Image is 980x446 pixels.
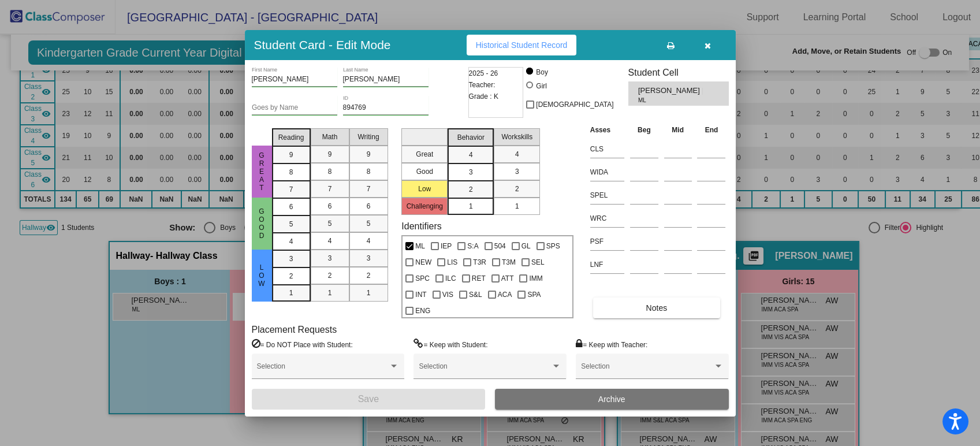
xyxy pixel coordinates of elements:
span: 2 [289,271,293,281]
span: S&L [469,288,482,302]
input: assessment [590,256,624,273]
span: 1 [469,201,473,211]
span: ENG [415,304,430,318]
span: T3R [473,255,486,269]
span: 3 [469,167,473,177]
span: 7 [367,184,371,194]
th: Mid [661,124,695,136]
span: SPC [415,272,430,285]
span: 6 [289,202,293,212]
span: INT [415,288,426,302]
span: ATT [501,272,514,285]
span: 9 [328,149,332,159]
span: 6 [367,201,371,211]
span: S:A [467,239,478,253]
input: assessment [590,233,624,250]
span: Math [322,132,338,142]
div: Girl [535,81,547,91]
span: [PERSON_NAME] [PERSON_NAME] [638,85,702,96]
span: [DEMOGRAPHIC_DATA] [536,98,613,112]
span: 2 [515,184,519,194]
span: 4 [328,236,332,246]
div: Boy [535,67,548,77]
input: assessment [590,163,624,181]
span: Good [256,207,267,240]
label: Identifiers [401,221,441,232]
span: 4 [289,236,293,247]
span: 5 [367,218,371,229]
span: Teacher: [469,79,495,91]
span: 1 [367,288,371,298]
span: 5 [328,218,332,229]
span: 2 [328,270,332,281]
h3: Student Card - Edit Mode [254,38,391,52]
span: 3 [367,253,371,263]
span: 8 [289,167,293,177]
span: SEL [531,255,545,269]
th: Asses [587,124,627,136]
label: Placement Requests [252,324,337,335]
input: Enter ID [343,104,428,112]
span: ACA [498,288,512,302]
span: Archive [598,395,625,404]
span: Notes [646,303,668,313]
button: Notes [593,298,720,318]
span: Historical Student Record [476,40,568,50]
input: goes by name [252,104,337,112]
span: 1 [289,288,293,298]
input: assessment [590,140,624,158]
span: RET [472,272,486,285]
span: SPA [527,288,541,302]
span: 7 [289,184,293,195]
span: 3 [328,253,332,263]
th: End [694,124,728,136]
span: 4 [469,150,473,160]
span: ML [638,96,694,105]
span: 2 [367,270,371,281]
span: SPS [546,239,560,253]
input: assessment [590,210,624,227]
span: ILC [445,272,456,285]
span: Behavior [457,132,485,143]
th: Beg [627,124,661,136]
span: 1 [515,201,519,211]
button: Save [252,389,486,410]
span: 5 [289,219,293,229]
span: 9 [289,150,293,160]
span: 1 [328,288,332,298]
span: 3 [289,254,293,264]
span: 2025 - 26 [469,68,498,79]
label: = Do NOT Place with Student: [252,339,353,350]
span: Great [256,151,267,192]
h3: Student Cell [628,67,729,78]
label: = Keep with Teacher: [576,339,647,350]
span: GL [521,239,531,253]
label: = Keep with Student: [413,339,487,350]
span: 8 [328,166,332,177]
span: 6 [328,201,332,211]
span: Grade : K [469,91,498,102]
span: Workskills [501,132,532,142]
span: LIS [447,255,457,269]
span: 7 [328,184,332,194]
span: 4 [367,236,371,246]
span: 4 [515,149,519,159]
span: VIS [442,288,453,302]
input: assessment [590,187,624,204]
span: 3 [515,166,519,177]
span: Reading [278,132,304,143]
span: ML [415,239,425,253]
span: NEW [415,255,431,269]
span: T3M [502,255,516,269]
button: Archive [495,389,729,410]
span: Low [256,263,267,288]
span: 8 [367,166,371,177]
span: 504 [494,239,506,253]
span: Writing [357,132,379,142]
span: IEP [441,239,452,253]
span: 2 [469,184,473,195]
span: IMM [529,272,542,285]
span: 9 [367,149,371,159]
button: Historical Student Record [467,35,577,55]
span: Save [358,394,379,404]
